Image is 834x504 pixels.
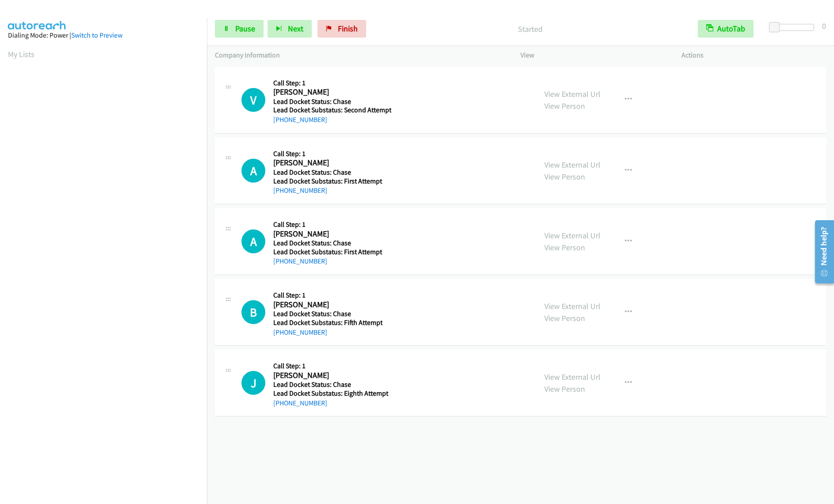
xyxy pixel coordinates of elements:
[544,172,585,182] a: View Person
[8,49,34,59] a: My Lists
[544,301,601,311] a: View External Url
[520,50,666,61] p: View
[215,20,264,38] a: Pause
[288,23,303,34] span: Next
[8,30,199,41] div: Dialing Mode: Power |
[681,50,826,61] p: Actions
[318,20,366,38] a: Finish
[241,88,265,112] div: The call is yet to be attempted
[241,159,265,183] h1: A
[273,389,389,398] h5: Lead Docket Substatus: Eighth Attempt
[273,309,389,318] h5: Lead Docket Status: Chase
[273,115,327,124] a: [PHONE_NUMBER]
[338,23,358,34] span: Finish
[241,371,265,395] h1: J
[273,248,389,256] h5: Lead Docket Substatus: First Attempt
[273,257,327,265] a: [PHONE_NUMBER]
[273,229,389,239] h2: [PERSON_NAME]
[241,229,265,253] h1: A
[273,158,389,168] h2: [PERSON_NAME]
[273,370,389,381] h2: [PERSON_NAME]
[544,384,585,394] a: View Person
[273,239,389,248] h5: Lead Docket Status: Chase
[273,106,391,115] h5: Lead Docket Substatus: Second Attempt
[241,371,265,395] div: The call is yet to be attempted
[273,318,389,327] h5: Lead Docket Substatus: Fifth Attempt
[544,89,601,99] a: View External Url
[822,20,826,32] div: 0
[273,300,389,310] h2: [PERSON_NAME]
[773,24,814,31] div: Delay between calls (in seconds)
[8,68,207,488] iframe: Dialpad
[241,300,265,324] h1: B
[241,88,265,112] h1: V
[273,399,327,407] a: [PHONE_NUMBER]
[241,229,265,253] div: The call is yet to be attempted
[235,23,255,34] span: Pause
[273,328,327,336] a: [PHONE_NUMBER]
[273,291,389,300] h5: Call Step: 1
[273,79,391,88] h5: Call Step: 1
[544,372,601,382] a: View External Url
[378,23,682,35] p: Started
[241,300,265,324] div: The call is yet to be attempted
[268,20,312,38] button: Next
[215,50,505,61] p: Company Information
[273,380,389,389] h5: Lead Docket Status: Chase
[273,220,389,229] h5: Call Step: 1
[71,31,122,39] a: Switch to Preview
[273,97,391,106] h5: Lead Docket Status: Chase
[273,149,389,158] h5: Call Step: 1
[544,242,585,252] a: View Person
[544,160,601,170] a: View External Url
[544,101,585,111] a: View Person
[808,217,834,287] iframe: Resource Center
[698,20,754,38] button: AutoTab
[273,168,389,177] h5: Lead Docket Status: Chase
[273,362,389,370] h5: Call Step: 1
[273,87,389,97] h2: [PERSON_NAME]
[544,313,585,323] a: View Person
[273,177,389,186] h5: Lead Docket Substatus: First Attempt
[273,186,327,195] a: [PHONE_NUMBER]
[544,230,601,241] a: View External Url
